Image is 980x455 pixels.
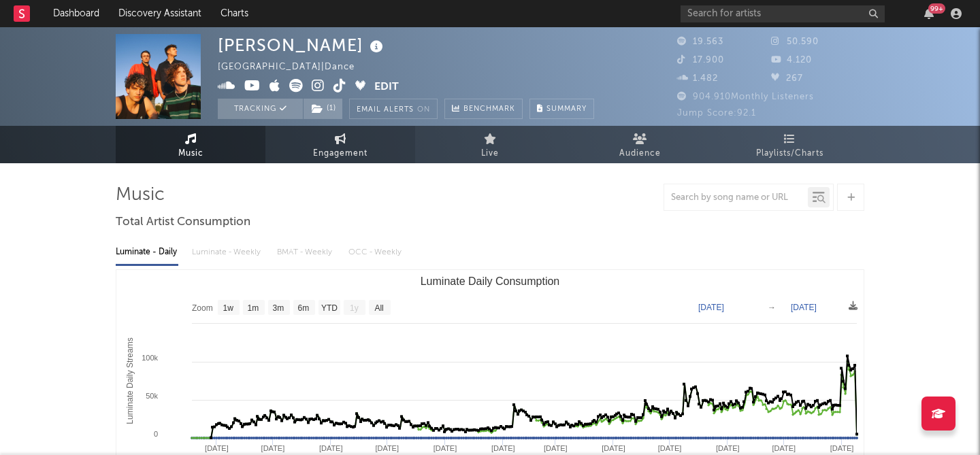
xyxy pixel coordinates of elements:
[417,106,430,114] em: On
[350,303,359,313] text: 1y
[491,444,515,452] text: [DATE]
[374,79,399,96] button: Edit
[205,444,229,452] text: [DATE]
[928,3,945,14] div: 99 +
[218,99,303,119] button: Tracking
[261,444,285,452] text: [DATE]
[771,37,819,46] span: 50.590
[374,303,383,313] text: All
[619,146,661,162] span: Audience
[677,92,814,101] span: 904.910 Monthly Listeners
[321,303,338,313] text: YTD
[715,126,864,163] a: Playlists/Charts
[116,126,265,163] a: Music
[756,146,823,162] span: Playlists/Charts
[602,444,625,452] text: [DATE]
[463,101,515,118] span: Benchmark
[421,275,560,287] text: Luminate Daily Consumption
[677,37,723,46] span: 19.563
[772,444,796,452] text: [DATE]
[298,303,310,313] text: 6m
[116,241,178,264] div: Luminate - Daily
[677,109,756,118] span: Jump Score: 92.1
[192,303,213,313] text: Zoom
[677,74,718,83] span: 1.482
[664,192,808,203] input: Search by song name or URL
[771,74,803,83] span: 267
[444,99,523,119] a: Benchmark
[716,444,740,452] text: [DATE]
[830,444,854,452] text: [DATE]
[218,59,370,75] div: [GEOGRAPHIC_DATA] | Dance
[415,126,565,163] a: Live
[142,354,158,362] text: 100k
[178,146,203,162] span: Music
[698,303,724,312] text: [DATE]
[681,5,885,22] input: Search for artists
[313,146,367,162] span: Engagement
[223,303,234,313] text: 1w
[658,444,682,452] text: [DATE]
[677,56,724,65] span: 17.900
[319,444,343,452] text: [DATE]
[304,99,342,119] button: (1)
[546,105,587,113] span: Summary
[146,392,158,400] text: 50k
[434,444,457,452] text: [DATE]
[375,444,399,452] text: [DATE]
[349,99,438,119] button: Email AlertsOn
[218,34,387,56] div: [PERSON_NAME]
[125,337,135,424] text: Luminate Daily Streams
[771,56,812,65] span: 4.120
[265,126,415,163] a: Engagement
[791,303,817,312] text: [DATE]
[565,126,715,163] a: Audience
[768,303,776,312] text: →
[248,303,259,313] text: 1m
[273,303,284,313] text: 3m
[529,99,594,119] button: Summary
[924,8,934,19] button: 99+
[116,214,250,231] span: Total Artist Consumption
[154,430,158,438] text: 0
[481,146,499,162] span: Live
[544,444,568,452] text: [DATE]
[303,99,343,119] span: ( 1 )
